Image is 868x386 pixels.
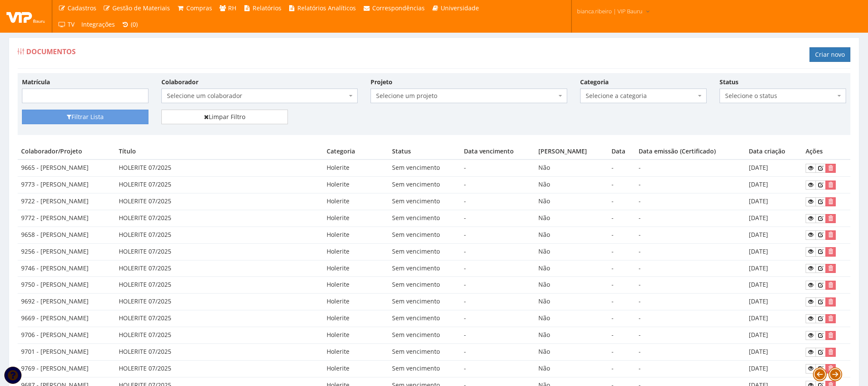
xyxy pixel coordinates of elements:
td: HOLERITE 07/2025 [115,343,323,360]
td: Holerite [323,277,389,294]
td: Sem vencimento [389,159,460,176]
td: - [460,227,535,243]
td: Não [535,193,608,210]
td: Sem vencimento [389,310,460,327]
td: Sem vencimento [389,243,460,260]
td: - [635,243,745,260]
td: HOLERITE 07/2025 [115,327,323,344]
td: - [460,310,535,327]
td: - [608,277,635,294]
td: Não [535,227,608,243]
td: 9692 - [PERSON_NAME] [18,294,115,310]
td: HOLERITE 07/2025 [115,243,323,260]
td: - [460,327,535,344]
td: [DATE] [745,343,803,360]
td: 9701 - [PERSON_NAME] [18,343,115,360]
th: Data emissão (Certificado) [635,144,745,159]
td: HOLERITE 07/2025 [115,177,323,193]
td: HOLERITE 07/2025 [115,210,323,227]
td: Não [535,243,608,260]
td: HOLERITE 07/2025 [115,193,323,210]
td: - [635,227,745,243]
td: 9769 - [PERSON_NAME] [18,360,115,377]
label: Colaborador [161,78,198,86]
span: Integrações [81,20,115,28]
th: Categoria [323,144,389,159]
label: Categoria [580,78,609,86]
td: - [608,177,635,193]
td: Não [535,177,608,193]
span: Selecione o status [720,89,846,103]
td: - [460,243,535,260]
td: HOLERITE 07/2025 [115,277,323,294]
button: Filtrar Lista [22,110,148,124]
span: Compras [186,4,212,12]
td: - [460,360,535,377]
span: Relatórios [253,4,281,12]
td: - [460,193,535,210]
a: TV [55,16,78,33]
td: Não [535,310,608,327]
td: - [635,159,745,176]
td: - [460,177,535,193]
td: [DATE] [745,243,803,260]
td: Holerite [323,310,389,327]
td: - [635,177,745,193]
td: [DATE] [745,227,803,243]
td: - [460,277,535,294]
td: Não [535,210,608,227]
span: RH [228,4,236,12]
td: - [608,159,635,176]
th: Ações [802,144,850,159]
td: Sem vencimento [389,227,460,243]
td: - [635,260,745,277]
td: [DATE] [745,294,803,310]
a: (0) [118,16,142,33]
td: Sem vencimento [389,294,460,310]
td: 9658 - [PERSON_NAME] [18,227,115,243]
th: Título [115,144,323,159]
td: 9773 - [PERSON_NAME] [18,177,115,193]
td: Holerite [323,159,389,176]
td: - [608,227,635,243]
td: - [635,343,745,360]
th: Data [608,144,635,159]
td: HOLERITE 07/2025 [115,260,323,277]
td: Sem vencimento [389,210,460,227]
td: 9772 - [PERSON_NAME] [18,210,115,227]
th: Data vencimento [460,144,535,159]
td: Holerite [323,327,389,344]
td: - [635,327,745,344]
td: - [608,343,635,360]
td: 9706 - [PERSON_NAME] [18,327,115,344]
td: Holerite [323,227,389,243]
td: Não [535,327,608,344]
td: Não [535,294,608,310]
td: Não [535,360,608,377]
th: Data criação [745,144,803,159]
th: Status [389,144,460,159]
span: (0) [131,20,138,28]
td: - [460,294,535,310]
td: Holerite [323,260,389,277]
td: [DATE] [745,310,803,327]
td: - [460,260,535,277]
td: Holerite [323,294,389,310]
td: HOLERITE 07/2025 [115,294,323,310]
td: Sem vencimento [389,260,460,277]
td: - [635,294,745,310]
td: Sem vencimento [389,343,460,360]
label: Matrícula [22,78,50,86]
td: - [608,310,635,327]
td: Sem vencimento [389,277,460,294]
span: Relatórios Analíticos [297,4,356,12]
td: [DATE] [745,360,803,377]
span: TV [68,20,74,28]
td: [DATE] [745,210,803,227]
td: [DATE] [745,177,803,193]
label: Status [720,78,738,86]
img: logo [6,10,45,23]
td: - [608,360,635,377]
td: [DATE] [745,327,803,344]
td: Sem vencimento [389,193,460,210]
